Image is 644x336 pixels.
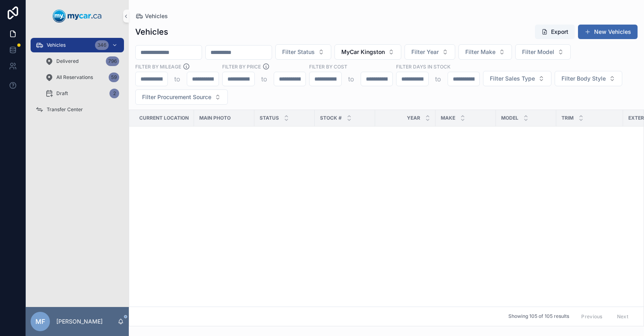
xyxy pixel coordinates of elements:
[47,106,83,113] span: Transfer Center
[95,40,109,50] div: 346
[35,317,45,326] span: MF
[341,48,385,56] span: MyCar Kingston
[441,115,455,121] span: Make
[135,89,228,105] button: Select Button
[106,56,119,66] div: 796
[135,26,168,37] h1: Vehicles
[508,313,569,320] span: Showing 105 of 105 results
[139,115,189,121] span: Current Location
[53,10,102,23] img: App logo
[578,25,638,39] button: New Vehicles
[222,63,261,70] label: FILTER BY PRICE
[31,102,124,117] a: Transfer Center
[261,74,267,84] p: to
[40,70,124,85] a: All Reservations59
[522,48,554,56] span: Filter Model
[145,12,168,20] span: Vehicles
[535,25,575,39] button: Export
[501,115,518,121] span: Model
[31,38,124,52] a: Vehicles346
[47,42,66,48] span: Vehicles
[40,86,124,101] a: Draft2
[320,115,342,121] span: Stock #
[174,74,180,84] p: to
[56,58,78,64] span: Delivered
[561,75,606,83] span: Filter Body Style
[282,48,315,56] span: Filter Status
[109,89,119,98] div: 2
[142,93,211,101] span: Filter Procurement Source
[56,317,103,326] p: [PERSON_NAME]
[515,44,571,60] button: Select Button
[396,63,450,70] label: Filter Days In Stock
[199,115,231,121] span: Main Photo
[435,74,441,84] p: to
[56,90,68,97] span: Draft
[26,32,129,127] div: scrollable content
[490,75,535,83] span: Filter Sales Type
[56,74,93,81] span: All Reservations
[561,115,574,121] span: Trim
[309,63,347,70] label: FILTER BY COST
[465,48,495,56] span: Filter Make
[40,54,124,68] a: Delivered796
[135,12,168,20] a: Vehicles
[348,74,354,84] p: to
[334,44,401,60] button: Select Button
[260,115,279,121] span: Status
[135,63,181,70] label: Filter By Mileage
[555,71,622,86] button: Select Button
[483,71,551,86] button: Select Button
[109,73,119,82] div: 59
[411,48,439,56] span: Filter Year
[275,44,331,60] button: Select Button
[405,44,455,60] button: Select Button
[407,115,420,121] span: Year
[458,44,512,60] button: Select Button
